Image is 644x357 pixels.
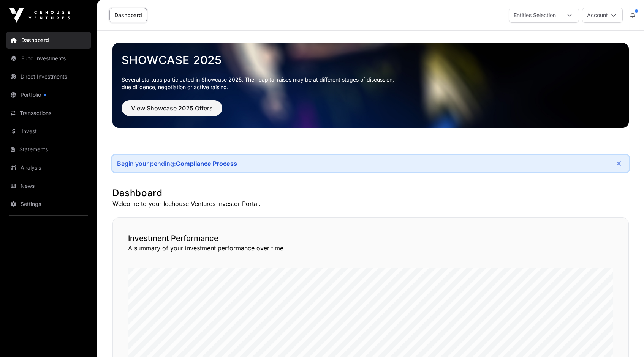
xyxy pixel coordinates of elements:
[176,160,237,167] a: Compliance Process
[6,68,91,85] a: Direct Investments
[614,158,624,169] button: Close
[9,8,70,23] img: Icehouse Ventures Logo
[131,104,213,113] span: View Showcase 2025 Offers
[112,187,629,199] h1: Dashboard
[606,321,644,357] iframe: Chat Widget
[117,160,237,167] div: Begin your pending:
[122,76,620,91] p: Several startups participated in Showcase 2025. Their capital raises may be at different stages o...
[509,8,560,22] div: Entities Selection
[122,108,222,115] a: View Showcase 2025 Offers
[122,53,620,67] a: Showcase 2025
[6,50,91,67] a: Fund Investments
[128,244,613,253] p: A summary of your investment performance over time.
[109,8,147,22] a: Dashboard
[6,178,91,194] a: News
[6,141,91,158] a: Statements
[6,32,91,49] a: Dashboard
[6,159,91,176] a: Analysis
[6,123,91,140] a: Invest
[6,86,91,103] a: Portfolio
[122,100,222,116] button: View Showcase 2025 Offers
[582,8,623,23] button: Account
[6,196,91,212] a: Settings
[112,43,629,128] img: Showcase 2025
[128,233,613,244] h2: Investment Performance
[6,105,91,121] a: Transactions
[112,199,629,208] p: Welcome to your Icehouse Ventures Investor Portal.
